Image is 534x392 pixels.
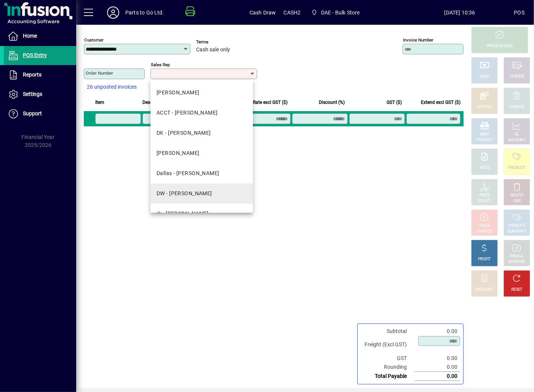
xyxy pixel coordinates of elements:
mat-option: DW - Dave Wheatley [150,183,253,204]
div: DW - [PERSON_NAME] [157,190,212,198]
button: Profile [101,6,125,19]
div: PROFIT [478,257,491,262]
mat-option: ACCT - David Wynne [150,103,253,123]
td: 0.00 [414,363,460,372]
div: CASH [480,74,489,80]
div: PRODUCT [508,165,525,171]
div: ACCT - [PERSON_NAME] [157,109,218,117]
div: PRICE [480,193,490,198]
button: 26 unposted invoices [84,80,140,94]
div: RESET [511,287,523,293]
div: ACCOUNT [508,137,526,143]
span: POS Entry [23,52,47,58]
mat-option: DAVE - Dave Keogan [150,83,253,103]
div: POS [514,6,524,19]
div: rk - [PERSON_NAME] [157,210,209,218]
div: CHEQUE [510,74,524,80]
span: Settings [23,91,42,97]
div: NOTE [480,165,489,171]
div: SELECT [478,198,491,204]
div: PRODUCT [508,223,525,229]
mat-option: Dallas - Dallas Iosefo [150,163,253,183]
div: EFTPOS [478,104,492,110]
div: RECALL [510,253,524,259]
span: Discount (%) [319,98,345,107]
div: DELETE [510,193,523,198]
div: MISC [480,132,489,137]
a: Settings [4,85,76,104]
div: [PERSON_NAME] [157,89,200,97]
span: DAE - Bulk Store [308,6,363,19]
div: PROCESS SALE [486,43,513,49]
div: SUMMARY [507,229,526,234]
td: Freight (Excl GST) [361,336,414,354]
span: 26 unposted invoices [87,83,137,91]
span: Home [23,33,37,39]
div: INVOICE [477,229,491,234]
span: Item [95,98,104,107]
div: Dallas - [PERSON_NAME] [157,169,219,177]
span: GST ($) [387,98,402,107]
span: Support [23,110,42,116]
mat-label: Customer [84,37,104,43]
td: 0.00 [414,354,460,363]
mat-option: LD - Laurie Dawes [150,143,253,163]
div: PRODUCT [476,137,493,143]
span: Terms [196,40,242,45]
td: Total Payable [361,372,414,381]
span: Rate excl GST ($) [253,98,288,107]
div: GL [515,132,520,137]
mat-label: Order number [86,70,113,76]
span: Cash Draw [249,6,276,19]
span: Extend excl GST ($) [421,98,460,107]
span: CASH2 [284,6,301,19]
a: Home [4,27,76,46]
mat-option: rk - Rajat Kapoor [150,204,253,224]
div: CHARGE [510,104,524,110]
div: Parts to Go Ltd. [125,6,164,19]
mat-option: DK - Dharmendra Kumar [150,123,253,143]
div: INVOICES [508,259,525,265]
mat-label: Sales rep [151,62,170,67]
td: 0.00 [414,372,460,381]
span: Cash sale only [196,47,230,53]
td: Subtotal [361,327,414,336]
div: DK - [PERSON_NAME] [157,129,211,137]
span: Description [142,98,166,107]
span: [DATE] 10:36 [406,6,514,19]
div: [PERSON_NAME] [157,149,200,157]
span: Reports [23,72,42,78]
td: 0.00 [414,327,460,336]
div: LINE [513,198,521,204]
mat-label: Invoice number [403,37,433,43]
div: HOLD [480,223,489,229]
a: Reports [4,65,76,84]
div: DISCOUNT [475,287,494,293]
td: GST [361,354,414,363]
a: Support [4,104,76,123]
td: Rounding [361,363,414,372]
span: DAE - Bulk Store [321,6,360,19]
